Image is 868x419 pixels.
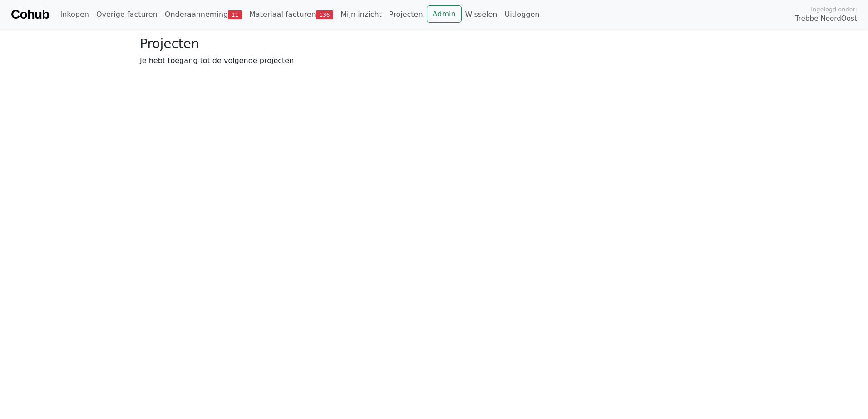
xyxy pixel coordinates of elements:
[337,5,385,24] a: Mijn inzicht
[427,5,462,23] a: Admin
[228,10,242,19] span: 11
[56,5,92,24] a: Inkopen
[316,10,334,19] span: 136
[385,5,427,24] a: Projecten
[246,5,337,24] a: Materiaal facturen136
[161,5,246,24] a: Onderaanneming11
[140,36,728,52] h3: Projecten
[140,55,728,66] p: Je hebt toegang tot de volgende projecten
[795,14,857,24] span: Trebbe NoordOost
[811,5,857,14] span: Ingelogd onder:
[462,5,501,24] a: Wisselen
[501,5,543,24] a: Uitloggen
[11,4,49,25] a: Cohub
[93,5,161,24] a: Overige facturen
